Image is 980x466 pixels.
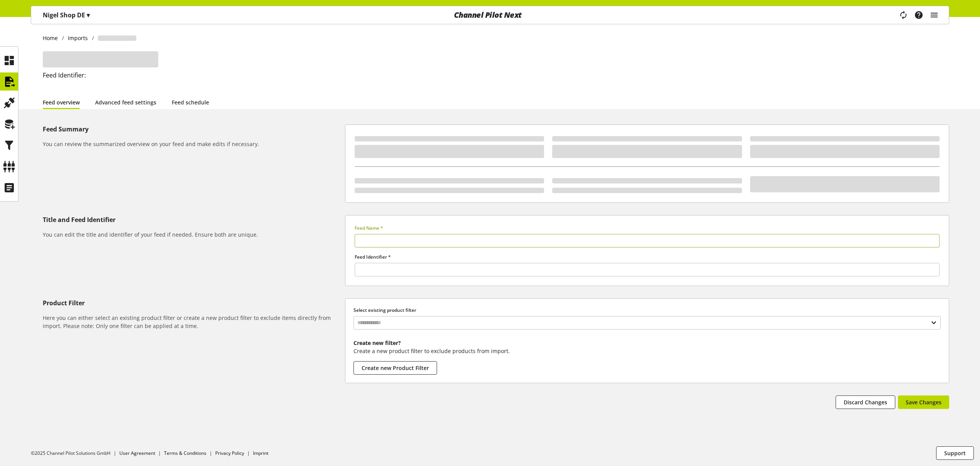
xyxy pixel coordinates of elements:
span: Feed Name * [355,225,383,231]
a: Terms & Conditions [164,450,206,456]
a: Privacy Policy [215,450,244,456]
a: Imprint [253,450,268,456]
label: Select existing product filter [353,307,941,314]
h6: You can review the summarized overview on your feed and make edits if necessary. [43,140,342,148]
button: Save Changes [898,395,949,409]
button: Create new Product Filter [353,361,437,375]
h5: Product Filter [43,298,342,308]
h5: Title and Feed Identifier [43,215,342,224]
a: User Agreement [119,450,155,456]
button: Support [936,446,974,460]
a: Home [43,34,62,42]
span: Feed Identifier: [43,71,86,79]
span: Create new Product Filter [362,364,429,372]
span: ▾ [87,11,90,19]
span: Support [944,449,966,457]
a: Feed overview [43,98,80,106]
a: Feed schedule [172,98,209,106]
h6: Here you can either select an existing product filter or create a new product filter to exclude i... [43,314,342,330]
span: Discard Changes [844,398,887,406]
a: Advanced feed settings [95,98,156,106]
li: ©2025 Channel Pilot Solutions GmbH [31,450,119,457]
a: Imports [64,34,92,42]
h5: Feed Summary [43,124,342,134]
b: Create new filter? [353,339,401,347]
nav: main navigation [31,6,949,24]
span: Save Changes [906,398,941,406]
p: Nigel Shop DE [43,10,90,20]
h6: You can edit the title and identifier of your feed if needed. Ensure both are unique. [43,230,342,239]
button: Discard Changes [836,395,895,409]
p: Create a new product filter to exclude products from import. [353,347,941,355]
span: Feed Identifier * [355,254,391,260]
